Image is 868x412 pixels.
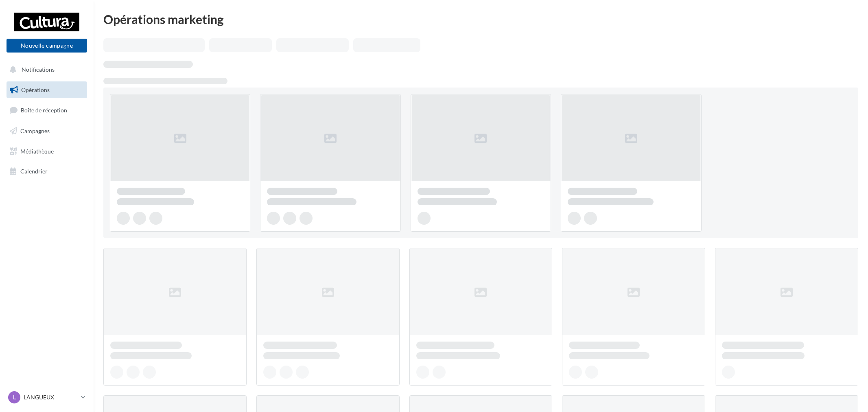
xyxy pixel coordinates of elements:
[5,61,85,78] button: Notifications
[7,39,87,53] button: Nouvelle campagne
[5,143,89,160] a: Médiathèque
[13,393,16,401] span: L
[5,101,89,119] a: Boîte de réception
[103,13,858,25] div: Opérations marketing
[20,168,48,175] span: Calendrier
[22,66,55,73] span: Notifications
[5,163,89,180] a: Calendrier
[20,147,54,154] span: Médiathèque
[7,390,87,405] a: L LANGUEUX
[5,81,89,99] a: Opérations
[5,123,89,140] a: Campagnes
[21,86,50,93] span: Opérations
[21,107,67,114] span: Boîte de réception
[24,393,78,401] p: LANGUEUX
[20,127,50,134] span: Campagnes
